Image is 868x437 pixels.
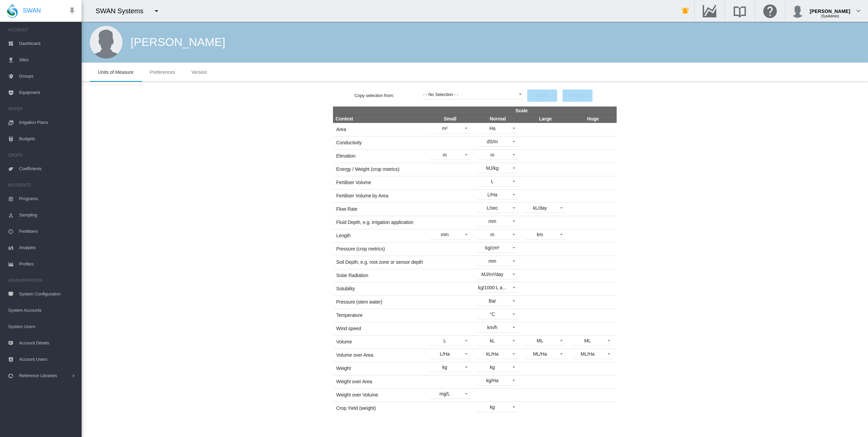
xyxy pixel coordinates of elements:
th: Huge [569,115,617,123]
div: L/sec [487,205,498,211]
span: Sampling [19,207,76,223]
span: Groups [19,68,76,84]
span: Dashboard [19,35,76,52]
span: Analytes [19,240,76,256]
span: Reference Libraries [19,368,71,384]
th: Context [333,115,427,123]
td: Fluid Depth, e.g. irrigation application [333,216,427,229]
div: MJ/m²/day [481,272,503,277]
span: Equipment [19,84,76,101]
div: Bar [489,298,496,304]
div: mm [488,218,496,224]
td: Volume [333,335,427,349]
div: MJ/kg [486,165,499,171]
div: mm [441,232,449,237]
div: kg [490,365,495,370]
img: male.jpg [90,26,122,59]
md-icon: Search the knowledge base [732,7,748,15]
div: kg/1000 L at 15°C [478,285,515,290]
span: Budgets [19,131,76,147]
div: ML/Ha [581,351,595,357]
img: SWAN-Landscape-Logo-Colour-drop.png [7,4,18,18]
td: Pressure (stem water) [333,295,427,309]
div: Ha [489,126,496,131]
span: Preferences [150,69,175,75]
span: ACCOUNT [8,25,76,35]
div: kg/cm² [485,245,499,250]
span: Fertilisers [19,223,76,240]
div: SWAN Systems [96,6,149,16]
td: Elevation [333,149,427,163]
span: Coefficients [19,161,76,177]
div: m [490,232,495,237]
th: Normal [474,115,521,123]
td: Length [333,229,427,242]
div: kg [442,365,447,370]
div: km [537,232,543,237]
th: Small [426,115,474,123]
md-icon: icon-bell-ring [681,7,689,15]
div: m² [442,126,447,131]
td: Area [333,123,427,136]
md-icon: Go to the Data Hub [701,7,718,15]
div: L [444,338,446,343]
div: kL/day [533,205,547,211]
td: Solubility [333,282,427,295]
div: kL/Ha [486,351,498,357]
div: mg/L [439,391,450,396]
td: Pressure (crop metrics) [333,242,427,256]
md-icon: Click here for help [762,7,778,15]
span: Profiles [19,256,76,272]
td: Volume over Area [333,349,427,362]
button: Save [527,90,557,102]
div: L/Ha [487,192,497,197]
td: Soil Depth, e.g. root zone or sensor depth [333,256,427,269]
md-icon: icon-pin [68,7,76,15]
div: kL [490,338,495,343]
th: Scale [426,107,617,115]
td: Weight over Volume [333,388,427,402]
td: Weight [333,362,427,375]
div: kg [490,404,495,410]
td: Fertiliser Volume by Area [333,189,427,203]
span: Programs [19,191,76,207]
th: Large [521,115,569,123]
span: NUTRIENTS [8,180,76,191]
button: icon-bell-ring [679,4,692,18]
div: - - No Selection - - [423,92,458,97]
span: System Accounts [8,302,76,319]
div: L/Ha [440,351,450,357]
span: Account Details [19,335,76,351]
img: profile.jpg [791,4,804,18]
md-icon: icon-menu-down [152,7,161,15]
span: Irrigation Plans [19,114,76,131]
div: km/h [487,325,498,330]
div: ML [584,338,591,343]
span: WATER [8,103,76,114]
span: CROPS [8,150,76,161]
label: Copy selection from: [354,93,422,99]
td: Conductivity [333,136,427,149]
div: m [490,152,495,158]
button: Cancel [563,90,592,102]
button: icon-menu-down [150,4,163,18]
td: Wind speed [333,322,427,335]
td: Fertiliser Volume [333,176,427,189]
div: m [443,152,447,158]
span: System Configuration [19,286,76,302]
div: [PERSON_NAME] [131,34,225,50]
div: ML/Ha [533,351,547,357]
span: Units of Measure [98,69,133,75]
span: Account Users [19,351,76,368]
td: Flow Rate [333,203,427,216]
div: kg/Ha [486,378,498,383]
div: L [491,179,494,184]
div: °C [490,311,495,317]
td: Energy / Weight (crop metrics) [333,163,427,176]
td: Weight over Area [333,375,427,388]
span: SWAN [23,6,41,15]
span: Sites [19,52,76,68]
div: ML [537,338,543,343]
td: Temperature [333,309,427,322]
span: ADMINISTRATION [8,275,76,286]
